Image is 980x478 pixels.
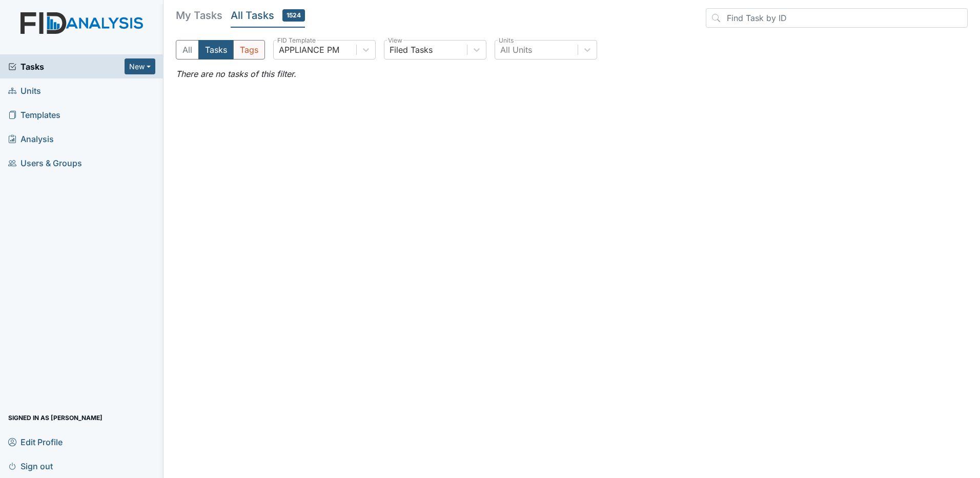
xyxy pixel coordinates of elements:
[176,40,265,59] div: Type filter
[8,410,103,426] span: Signed in as [PERSON_NAME]
[500,44,532,56] div: All Units
[176,69,296,79] em: There are no tasks of this filter.
[176,40,199,59] button: All
[706,8,968,28] input: Find Task by ID
[8,83,41,98] span: Units
[8,107,60,123] span: Templates
[231,8,305,23] h5: All Tasks
[233,40,265,59] button: Tags
[390,44,433,56] div: Filed Tasks
[279,44,339,56] div: APPLIANCE PM
[8,155,82,171] span: Users & Groups
[8,131,54,147] span: Analysis
[8,434,63,450] span: Edit Profile
[8,61,125,73] a: Tasks
[8,458,53,474] span: Sign out
[282,9,305,22] span: 1524
[198,40,234,59] button: Tasks
[125,58,155,74] button: New
[176,8,222,23] h5: My Tasks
